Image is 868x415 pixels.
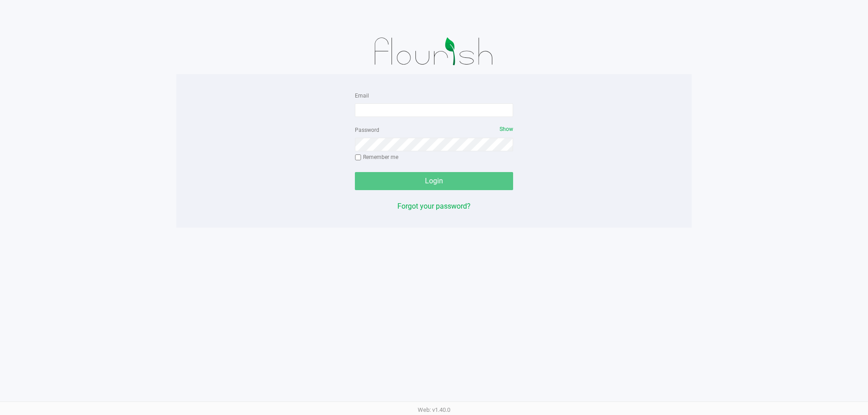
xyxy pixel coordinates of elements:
button: Forgot your password? [397,201,471,212]
input: Remember me [355,154,361,161]
label: Remember me [355,153,398,161]
span: Show [500,126,513,132]
span: Web: v1.40.0 [418,406,450,413]
label: Email [355,92,369,100]
label: Password [355,126,379,134]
